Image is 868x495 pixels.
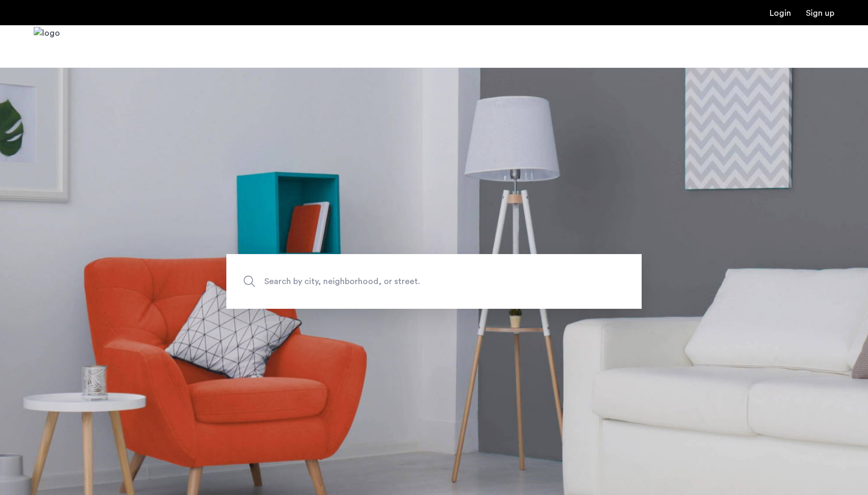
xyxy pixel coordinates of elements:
[264,274,555,288] span: Search by city, neighborhood, or street.
[226,254,642,309] input: Apartment Search
[34,27,60,66] img: logo
[34,27,60,66] a: Cazamio Logo
[806,9,834,17] a: Registration
[770,9,791,17] a: Login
